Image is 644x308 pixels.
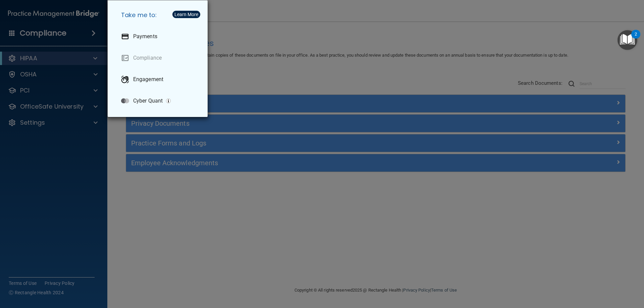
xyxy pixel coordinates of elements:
iframe: Drift Widget Chat Controller [528,260,636,287]
p: Payments [133,33,157,40]
a: Payments [116,27,202,46]
p: Engagement [133,76,163,83]
div: 2 [635,34,637,43]
button: Learn More [172,11,200,18]
a: Engagement [116,70,202,89]
a: Cyber Quant [116,91,202,110]
div: Learn More [174,12,198,17]
button: Open Resource Center, 2 new notifications [618,30,637,50]
p: Cyber Quant [133,98,163,104]
a: Compliance [116,49,202,67]
h5: Take me to: [116,6,202,24]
